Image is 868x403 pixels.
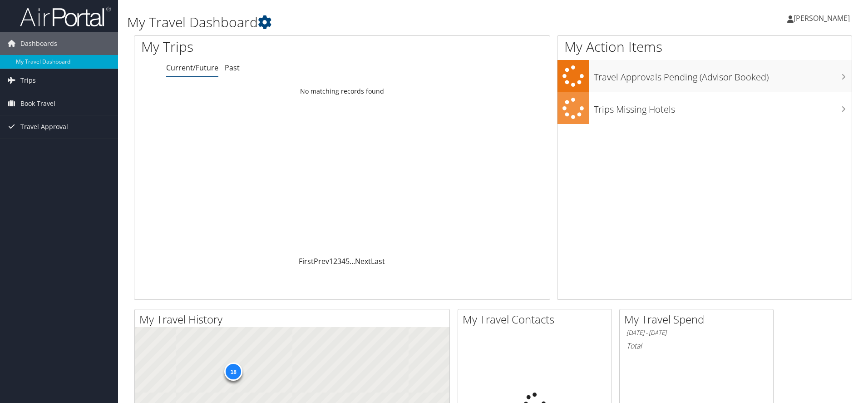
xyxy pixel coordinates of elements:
span: Trips [20,69,36,92]
a: Next [355,256,371,266]
h1: My Travel Dashboard [127,13,615,32]
a: 5 [345,256,350,266]
a: Last [371,256,385,266]
span: Dashboards [20,32,57,55]
h2: My Travel Contacts [463,312,612,327]
img: airportal-logo.png [20,6,111,27]
a: First [299,256,314,266]
a: Current/Future [166,63,218,73]
a: Prev [314,256,329,266]
span: Travel Approval [20,115,68,138]
h3: Trips Missing Hotels [594,99,852,116]
h1: My Action Items [557,37,852,56]
a: Travel Approvals Pending (Advisor Booked) [557,60,852,92]
td: No matching records found [134,83,550,100]
a: 4 [341,256,345,266]
h6: Total [626,341,766,351]
span: … [350,256,355,266]
h3: Travel Approvals Pending (Advisor Booked) [594,66,852,84]
a: [PERSON_NAME] [787,5,859,32]
a: 1 [329,256,333,266]
a: 3 [337,256,341,266]
h2: My Travel History [139,312,449,327]
h2: My Travel Spend [624,312,773,327]
div: 18 [224,363,242,381]
a: Trips Missing Hotels [557,92,852,124]
span: [PERSON_NAME] [794,13,850,23]
a: 2 [333,256,337,266]
span: Book Travel [20,92,55,115]
a: Past [225,63,240,73]
h1: My Trips [141,37,370,56]
h6: [DATE] - [DATE] [626,328,766,337]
